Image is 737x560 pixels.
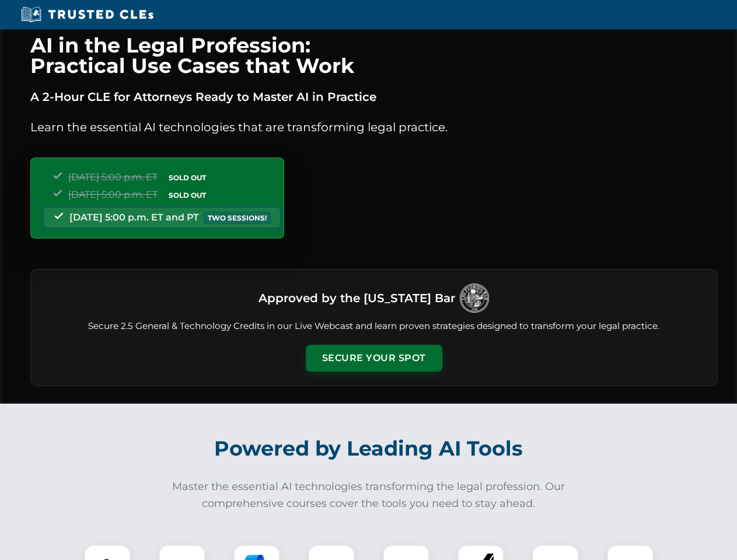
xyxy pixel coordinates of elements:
span: SOLD OUT [165,189,210,201]
p: A 2-Hour CLE for Attorneys Ready to Master AI in Practice [30,87,718,106]
button: Secure Your Spot [306,345,442,372]
h1: AI in the Legal Profession: Practical Use Cases that Work [30,35,718,76]
p: Learn the essential AI technologies that are transforming legal practice. [30,118,718,136]
p: Master the essential AI technologies transforming the legal profession. Our comprehensive courses... [165,478,573,512]
span: [DATE] 5:00 p.m. ET [68,171,158,183]
img: Trusted CLEs [18,6,157,23]
span: SOLD OUT [165,171,210,184]
span: [DATE] 5:00 p.m. ET [68,189,158,200]
h3: Approved by the [US_STATE] Bar [259,288,455,309]
p: Secure 2.5 General & Technology Credits in our Live Webcast and learn proven strategies designed ... [45,320,703,333]
img: Logo [460,283,489,313]
h2: Powered by Leading AI Tools [46,428,692,469]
